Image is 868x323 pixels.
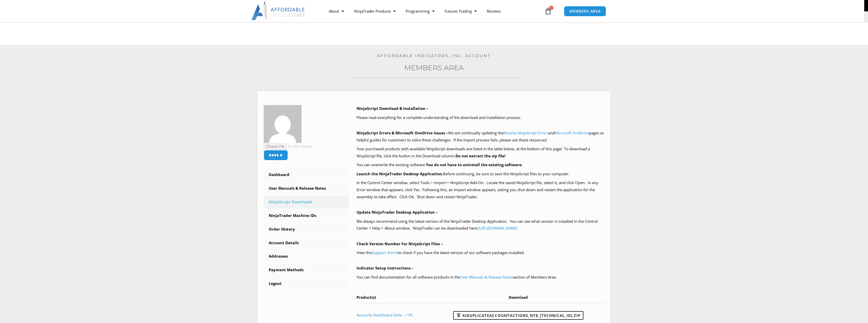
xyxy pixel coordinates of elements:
[482,5,506,17] a: Reviews
[264,209,349,222] a: NinjaTrader Machine IDs
[357,171,443,176] b: Launch the NinjaTrader Desktop Application.
[264,168,349,290] nav: Account pages
[357,274,605,281] p: You can find documentation for all software products in the section of Members Area.
[478,226,518,231] a: [URL][DOMAIN_NAME]
[549,6,553,10] span: 0
[357,265,414,270] b: Indicator Setup Instructions –
[357,218,605,232] p: We always recommend using the latest version of the NinjaTrader Desktop Application. You can see ...
[503,130,548,135] a: Resolve NinjaScript Errors
[324,5,349,17] a: About
[357,161,605,168] p: You can overwrite the existing software.
[264,236,349,250] a: Account Details
[460,275,513,280] a: User Manuals & Release Notes
[357,249,605,256] p: View this to check if you have the latest version of our software packages installed.
[455,153,505,158] b: Do not extract the zip file!
[264,263,349,277] a: Payment Methods
[564,6,606,16] a: MEMBERS AREA
[426,162,523,167] b: You do not have to uninstall the existing software.
[509,295,528,300] span: Download
[357,179,605,201] p: In the Control Center window, select Tools > Import > NinjaScript Add-On. Locate the saved NinjaS...
[264,195,349,209] a: NinjaScript Downloads
[357,106,428,111] b: NinjaScript Download & Installation –
[357,114,605,121] p: Please read everything for a complete understanding of the download and installation process.
[264,168,349,181] a: Dashboard
[264,277,349,290] a: Logout
[372,250,398,255] a: Support Article
[357,295,376,300] span: Product(s)
[357,145,605,160] p: Your purchased products with available NinjaScript downloads are listed in the table below, at th...
[401,5,440,17] a: Programming
[357,170,605,178] p: Before continuing, be sure to save the NinjaScript files to your computer.
[440,5,482,17] a: Futures Trading
[555,130,589,135] a: Microsoft OneDrive
[377,53,491,58] a: Affordable Indicators, Inc. Account
[357,130,605,144] p: We are continually updating the and pages as helpful guides for customers to solve these challeng...
[251,2,306,20] img: LogoAI | Affordable Indicators – NinjaTrader
[537,4,559,18] a: 0
[357,241,443,246] b: Check Version Number For NinjaScript Files –
[324,5,543,17] nav: Menu
[569,9,601,13] span: MEMBERS AREA
[404,63,464,72] a: Members Area
[264,182,349,195] a: User Manuals & Release Notes
[357,210,438,215] b: Update NinjaTrader Desktop Application –
[264,105,302,143] img: 42656427a9325ba40a8721067ff50ae73bcffdd6386bd2544dd087780f796e9e
[264,250,349,263] a: Addresses
[264,223,349,236] a: Order History
[349,5,401,17] a: NinjaTrader Products
[357,130,448,135] b: NinjaScript Errors & Microsoft OneDrive Issues –
[357,312,413,317] a: Accounts Dashboard Suite - 1 PC
[453,311,583,320] a: AIDuplicateAccountActions_NT8_[TECHNICAL_ID].zip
